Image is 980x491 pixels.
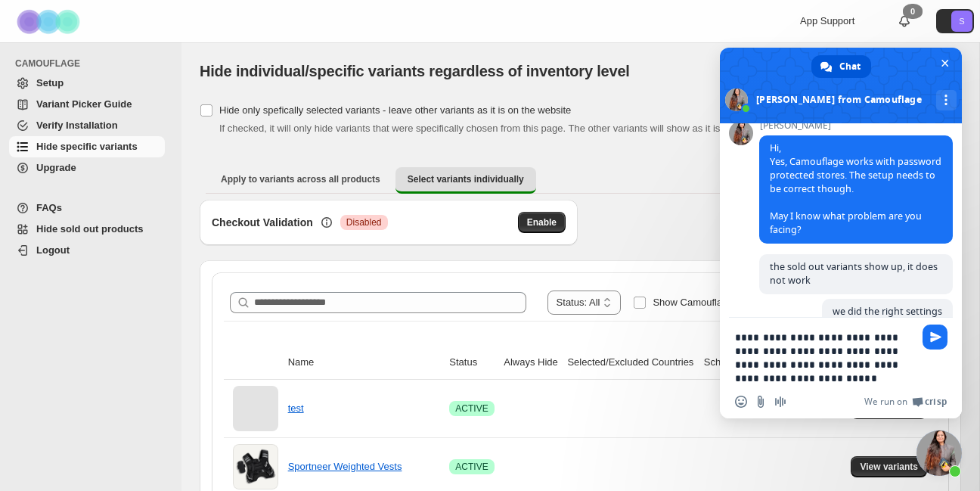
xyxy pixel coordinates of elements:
[346,216,382,228] span: Disabled
[209,167,392,191] button: Apply to variants across all products
[936,90,957,110] div: More channels
[770,260,938,287] span: the sold out variants show up, it does not work
[864,396,907,408] span: We run on
[864,396,947,408] a: We run onCrisp
[9,240,165,261] a: Logout
[455,461,488,473] span: ACTIVE
[36,141,138,152] span: Hide specific variants
[499,346,563,380] th: Always Hide
[200,63,630,79] span: Hide individual/specific variants regardless of inventory level
[288,402,304,414] a: test
[284,346,445,380] th: Name
[221,173,380,185] span: Apply to variants across all products
[653,297,817,308] span: Show Camouflage managed products
[897,14,912,29] a: 0
[916,430,962,476] div: Close chat
[563,346,699,380] th: Selected/Excluded Countries
[923,325,947,350] span: Send
[518,212,566,233] button: Enable
[408,173,524,185] span: Select variants individually
[903,4,923,19] div: 0
[9,73,165,94] a: Setup
[36,244,70,256] span: Logout
[36,120,118,131] span: Verify Installation
[800,15,854,26] span: App Support
[36,98,132,110] span: Variant Picker Guide
[851,456,927,477] button: View variants
[9,115,165,136] a: Verify Installation
[395,167,536,194] button: Select variants individually
[735,396,747,408] span: Insert an emoji
[759,120,953,131] span: [PERSON_NAME]
[36,223,144,235] span: Hide sold out products
[951,11,972,32] span: Avatar with initials S
[212,215,313,230] h3: Checkout Validation
[12,1,88,42] img: Camouflage
[9,157,165,179] a: Upgrade
[839,55,861,78] span: Chat
[9,94,165,115] a: Variant Picker Guide
[36,162,76,173] span: Upgrade
[36,77,64,89] span: Setup
[527,216,557,228] span: Enable
[925,396,947,408] span: Crisp
[755,396,767,408] span: Send a file
[811,55,871,78] div: Chat
[936,9,974,33] button: Avatar with initials S
[288,461,402,472] a: Sportneer Weighted Vests
[833,305,942,318] span: we did the right settings
[860,461,918,473] span: View variants
[774,396,786,408] span: Audio message
[445,346,499,380] th: Status
[219,104,571,116] span: Hide only spefically selected variants - leave other variants as it is on the website
[770,141,941,236] span: Hi, Yes, Camouflage works with password protected stores. The setup needs to be correct though. M...
[735,331,913,385] textarea: Compose your message...
[959,17,964,26] text: S
[15,57,171,70] span: CAMOUFLAGE
[9,219,165,240] a: Hide sold out products
[9,197,165,219] a: FAQs
[36,202,62,213] span: FAQs
[9,136,165,157] a: Hide specific variants
[699,346,779,380] th: Scheduled Hide
[455,402,488,415] span: ACTIVE
[233,444,278,489] img: Sportneer Weighted Vests
[937,55,953,71] span: Close chat
[219,123,723,134] span: If checked, it will only hide variants that were specifically chosen from this page. The other va...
